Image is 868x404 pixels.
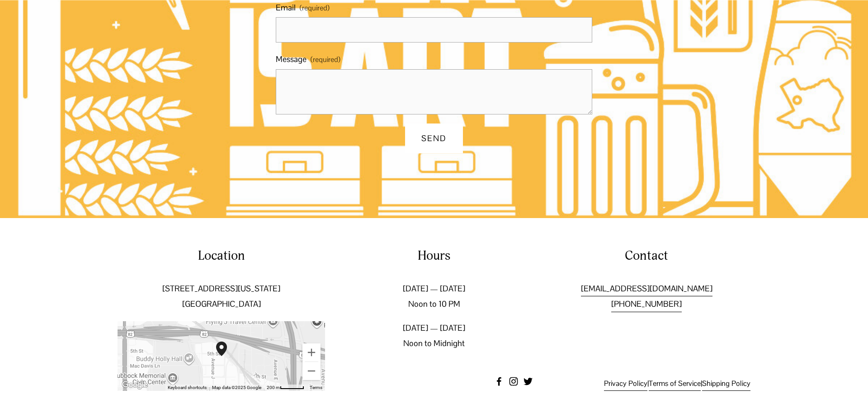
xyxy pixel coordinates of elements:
a: Facebook [495,377,504,386]
p: [DATE] — [DATE] Noon to 10 PM [330,281,538,312]
a: Open this area in Google Maps (opens a new window) [120,379,150,391]
a: [PHONE_NUMBER] [611,296,682,312]
p: [STREET_ADDRESS][US_STATE] [GEOGRAPHIC_DATA] [118,281,325,312]
span: (required) [311,53,340,67]
a: instagram-unauth [509,377,518,386]
a: twitter-unauth [524,377,533,386]
img: Google [120,379,150,391]
button: Keyboard shortcuts [168,385,207,391]
button: SendSend [405,124,462,153]
span: (required) [300,1,330,15]
a: [EMAIL_ADDRESS][DOMAIN_NAME] [581,281,712,296]
p: | | [569,377,750,391]
button: Zoom out [302,362,321,380]
span: 200 m [267,385,280,390]
span: Send [421,133,446,143]
span: Map data ©2025 Google [212,385,261,390]
a: Terms of Service [649,377,701,391]
a: Terms [310,385,322,390]
button: Zoom in [302,343,321,361]
p: [DATE] — [DATE] Noon to Midnight [330,320,538,351]
h4: Location [118,247,325,265]
h4: Hours [330,247,538,265]
h4: Contact [543,247,750,265]
button: Map Scale: 200 m per 50 pixels [264,385,307,391]
div: Two Docs Brewing Co. 502 Texas Avenue Lubbock, TX, 79401, United States [212,338,241,374]
a: Shipping Policy [702,377,750,391]
a: Privacy Policy [604,377,647,391]
span: Message [276,52,307,67]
